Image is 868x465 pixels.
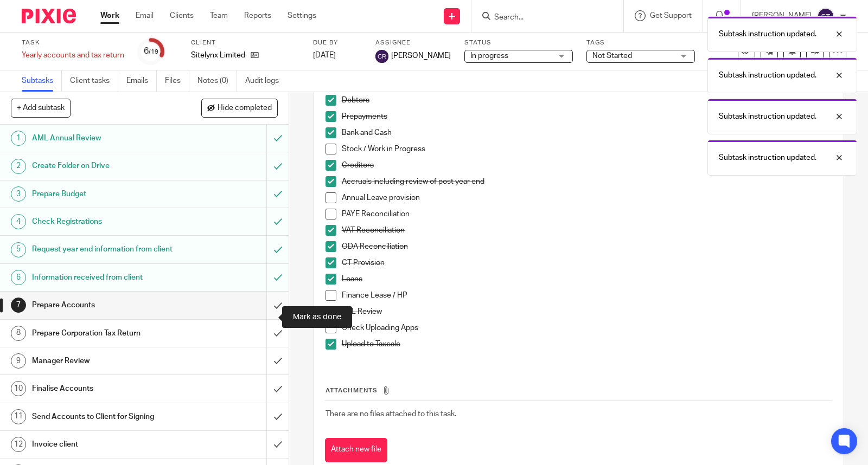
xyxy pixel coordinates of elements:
p: ODA Reconciliation [342,241,832,252]
a: Settings [288,10,316,21]
div: 8 [11,326,26,341]
p: Subtask instruction updated. [719,70,816,81]
a: Clients [170,10,194,21]
div: 2 [11,159,26,174]
div: 1 [11,131,26,146]
label: Client [191,38,299,47]
a: Team [210,10,228,21]
p: Stock / Work in Progress [342,144,832,154]
div: 4 [11,214,26,229]
span: [DATE] [313,51,336,59]
p: Accruals including review of post year end [342,176,832,187]
img: svg%3E [817,8,834,25]
span: [PERSON_NAME] [391,50,451,61]
a: Reports [244,10,271,21]
p: P&L Review [342,306,832,317]
p: Debtors [342,95,832,106]
h1: Information received from client [32,269,181,286]
p: Check Uploading Apps [342,322,832,333]
div: 3 [11,186,26,202]
div: 9 [11,353,26,369]
img: svg%3E [375,50,388,63]
div: 6 [144,45,158,57]
h1: AML Annual Review [32,130,181,146]
h1: Manager Review [32,353,181,369]
div: 7 [11,298,26,313]
div: 5 [11,242,26,257]
a: Subtasks [22,70,62,92]
button: Attach new file [325,438,387,462]
a: Client tasks [70,70,118,92]
h1: Prepare Accounts [32,297,181,313]
span: Hide completed [218,104,272,113]
div: Yearly accounts and tax return [22,50,124,61]
p: Sitelynx Limited [191,50,245,61]
a: Files [165,70,189,92]
h1: Finalise Accounts [32,380,181,397]
button: + Add subtask [11,99,71,117]
label: Task [22,38,124,47]
span: Attachments [325,387,378,393]
p: VAT Reconciliation [342,225,832,236]
h1: Prepare Corporation Tax Return [32,325,181,341]
p: Upload to Taxcalc [342,339,832,350]
div: 10 [11,381,26,396]
label: Due by [313,38,362,47]
h1: Request year end information from client [32,241,181,257]
a: Work [100,10,119,21]
div: 12 [11,437,26,452]
small: /19 [149,49,158,55]
label: Assignee [375,38,451,47]
p: Subtask instruction updated. [719,152,816,163]
a: Audit logs [245,70,287,92]
p: CT Provision [342,257,832,268]
p: Subtask instruction updated. [719,111,816,122]
h1: Create Folder on Drive [32,158,181,174]
h1: Send Accounts to Client for Signing [32,409,181,425]
p: PAYE Reconciliation [342,209,832,219]
a: Emails [126,70,157,92]
h1: Invoice client [32,436,181,453]
img: Pixie [22,9,76,23]
p: Creditors [342,160,832,171]
p: Prepayments [342,111,832,122]
h1: Check Registrations [32,214,181,230]
span: There are no files attached to this task. [325,410,456,418]
p: Bank and Cash [342,127,832,138]
p: Subtask instruction updated. [719,29,816,40]
p: Finance Lease / HP [342,290,832,301]
div: 6 [11,270,26,285]
h1: Prepare Budget [32,186,181,202]
div: 11 [11,409,26,424]
p: Annual Leave provision [342,192,832,203]
a: Email [136,10,154,21]
button: Hide completed [201,99,278,117]
p: Loans [342,274,832,285]
a: Notes (0) [197,70,237,92]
